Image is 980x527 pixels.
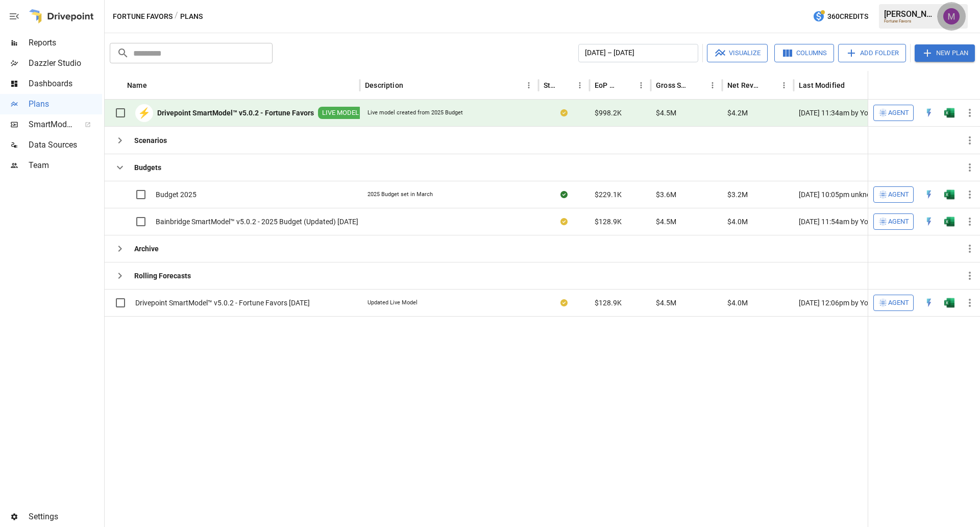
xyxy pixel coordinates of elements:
[595,189,622,200] span: $229.1K
[937,2,966,31] button: Umer Muhammed
[838,44,906,62] button: Add Folder
[113,10,173,23] button: Fortune Favors
[944,108,954,118] div: Open in Excel
[727,189,748,200] span: $3.2M
[365,81,403,89] div: Description
[29,118,73,131] span: SmartModel
[29,139,102,151] span: Data Sources
[573,78,587,92] button: Status column menu
[924,108,934,118] div: Open in Quick Edit
[367,109,463,117] div: Live model created from 2025 Budget
[944,217,954,227] img: g5qfjXmAAAAABJRU5ErkJggg==
[727,217,748,227] span: $4.0M
[73,117,80,130] span: ™
[873,295,914,311] button: Agent
[705,78,720,92] button: Gross Sales column menu
[29,78,102,90] span: Dashboards
[656,217,676,227] span: $4.5M
[691,78,705,92] button: Sort
[656,81,690,89] div: Gross Sales
[29,511,102,523] span: Settings
[560,189,568,200] div: Sync complete
[175,10,178,23] div: /
[29,159,102,172] span: Team
[595,298,622,308] span: $128.9K
[888,107,909,119] span: Agent
[794,100,921,127] div: [DATE] 11:34am by You
[846,78,860,92] button: Sort
[134,244,159,254] b: Archive
[774,44,834,62] button: Columns
[156,189,197,200] span: Budget 2025
[924,298,934,308] div: Open in Quick Edit
[944,298,954,308] img: g5qfjXmAAAAABJRU5ErkJggg==
[656,298,676,308] span: $4.5M
[595,81,619,89] div: EoP Cash
[884,9,937,19] div: [PERSON_NAME]
[404,78,419,92] button: Sort
[924,189,934,200] img: quick-edit-flash.b8aec18c.svg
[827,10,868,23] span: 360 Credits
[924,217,934,227] div: Open in Quick Edit
[873,186,914,203] button: Agent
[777,78,791,92] button: Net Revenue column menu
[944,108,954,118] img: g5qfjXmAAAAABJRU5ErkJggg==
[915,44,975,62] button: New Plan
[558,78,573,92] button: Sort
[135,298,310,308] span: Drivepoint SmartModel™ v5.0.2 - Fortune Favors [DATE]
[943,8,960,25] img: Umer Muhammed
[727,298,748,308] span: $4.0M
[560,298,568,308] div: Your plan has changes in Excel that are not reflected in the Drivepoint Data Warehouse, select "S...
[924,298,934,308] img: quick-edit-flash.b8aec18c.svg
[794,208,921,235] div: [DATE] 11:54am by You
[595,108,622,118] span: $998.2K
[318,108,363,118] span: LIVE MODEL
[707,44,768,62] button: Visualize
[148,78,162,92] button: Sort
[544,81,557,89] div: Status
[656,189,676,200] span: $3.6M
[578,44,698,62] button: [DATE] – [DATE]
[888,189,909,201] span: Agent
[873,105,914,121] button: Agent
[794,289,921,316] div: [DATE] 12:06pm by You
[620,78,634,92] button: Sort
[560,217,568,227] div: Your plan has changes in Excel that are not reflected in the Drivepoint Data Warehouse, select "S...
[924,217,934,227] img: quick-edit-flash.b8aec18c.svg
[727,81,762,89] div: Net Revenue
[966,78,980,92] button: Sort
[135,104,153,122] div: ⚡
[944,189,954,200] img: g5qfjXmAAAAABJRU5ErkJggg==
[884,19,937,23] div: Fortune Favors
[29,98,102,110] span: Plans
[794,181,921,208] div: [DATE] 10:05pm unknown
[873,213,914,230] button: Agent
[367,299,418,307] div: Updated Live Model
[944,298,954,308] div: Open in Excel
[157,108,314,118] b: Drivepoint SmartModel™ v5.0.2 - Fortune Favors
[560,108,568,118] div: Your plan has changes in Excel that are not reflected in the Drivepoint Data Warehouse, select "S...
[888,216,909,228] span: Agent
[134,135,167,146] b: Scenarios
[924,189,934,200] div: Open in Quick Edit
[888,297,909,309] span: Agent
[522,78,536,92] button: Description column menu
[127,81,147,89] div: Name
[29,57,102,69] span: Dazzler Studio
[727,108,748,118] span: $4.2M
[656,108,676,118] span: $4.5M
[134,271,191,281] b: Rolling Forecasts
[944,189,954,200] div: Open in Excel
[808,7,872,26] button: 360Credits
[924,108,934,118] img: quick-edit-flash.b8aec18c.svg
[799,81,845,89] div: Last Modified
[134,162,161,173] b: Budgets
[595,217,622,227] span: $128.9K
[29,37,102,49] span: Reports
[367,190,433,199] div: 2025 Budget set in March
[634,78,648,92] button: EoP Cash column menu
[156,217,358,227] span: Bainbridge SmartModel™ v5.0.2 - 2025 Budget (Updated) [DATE]
[763,78,777,92] button: Sort
[944,217,954,227] div: Open in Excel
